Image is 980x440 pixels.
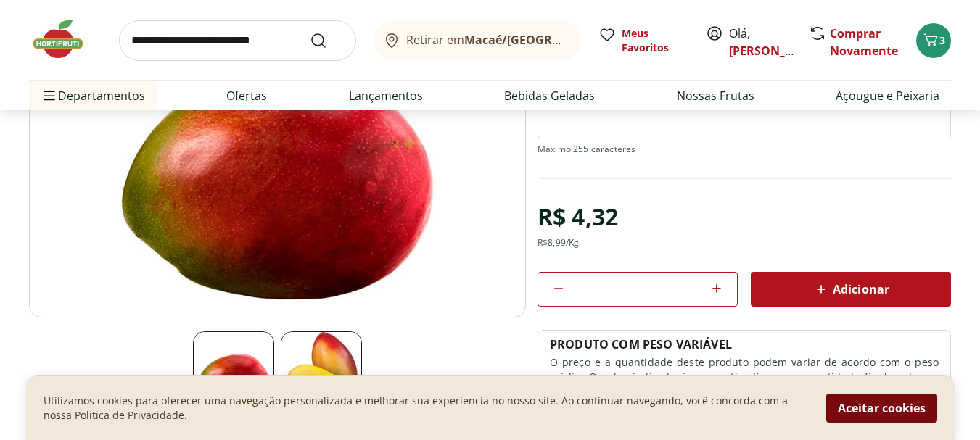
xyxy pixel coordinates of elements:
[729,43,823,59] a: [PERSON_NAME]
[349,87,423,104] a: Lançamentos
[598,26,688,55] a: Meus Favoritos
[830,25,898,59] a: Comprar Novamente
[193,331,274,412] img: Manga Palmer Unidade
[622,26,688,55] span: Meus Favoritos
[751,272,951,307] button: Adicionar
[826,394,937,423] button: Aceitar cookies
[550,336,732,352] p: PRODUTO COM PESO VARIÁVEL
[44,394,809,423] p: Utilizamos cookies para oferecer uma navegação personalizada e melhorar sua experiencia no nosso ...
[729,25,794,59] span: Olá,
[29,17,102,61] img: Hortifruti
[119,20,356,61] input: search
[836,87,939,104] a: Açougue e Peixaria
[677,87,754,104] a: Nossas Frutas
[310,32,345,49] button: Submit Search
[812,281,889,298] span: Adicionar
[41,78,58,113] button: Menu
[939,33,945,47] span: 3
[916,23,951,58] button: Carrinho
[504,87,595,104] a: Bebidas Geladas
[538,237,579,249] div: R$ 8,99 /Kg
[226,87,267,104] a: Ofertas
[550,355,939,399] p: O preço e a quantidade deste produto podem variar de acordo com o peso médio. O valor indicado é ...
[281,331,362,412] img: Segunda foto Manga Palmer Unidade
[374,20,581,61] button: Retirar emMacaé/[GEOGRAPHIC_DATA]
[464,32,627,48] b: Macaé/[GEOGRAPHIC_DATA]
[406,33,567,46] span: Retirar em
[538,196,618,237] div: R$ 4,32
[41,78,145,113] span: Departamentos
